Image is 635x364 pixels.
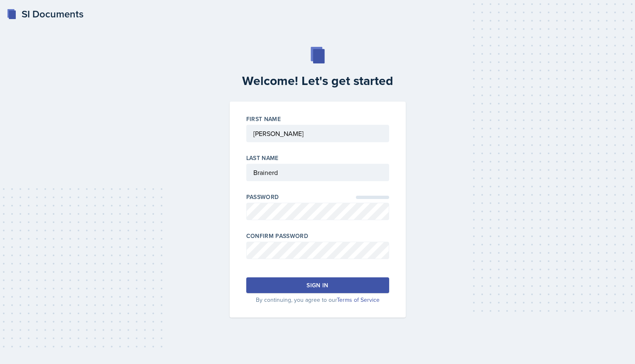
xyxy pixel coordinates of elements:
[337,296,380,304] a: Terms of Service
[246,125,389,142] input: First Name
[246,193,279,201] label: Password
[246,154,279,162] label: Last Name
[225,73,411,88] h2: Welcome! Let's get started
[246,115,281,123] label: First Name
[7,7,83,22] a: SI Documents
[246,296,389,304] p: By continuing, you agree to our
[246,277,389,293] button: Sign in
[306,281,328,289] div: Sign in
[246,232,309,240] label: Confirm Password
[246,164,389,181] input: Last Name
